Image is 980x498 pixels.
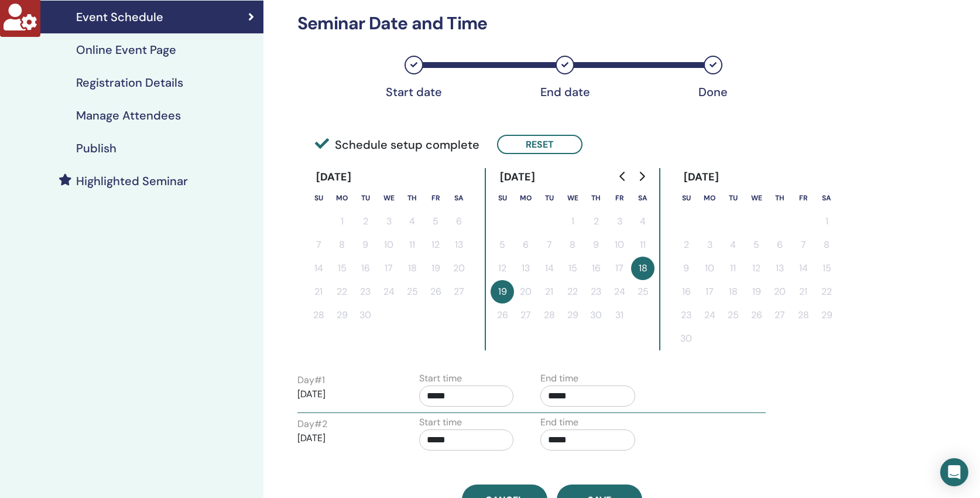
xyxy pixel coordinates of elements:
button: 2 [674,233,698,257]
button: 7 [791,233,815,257]
p: [DATE] [297,387,392,401]
button: 27 [514,303,537,327]
button: 1 [330,210,354,233]
button: Go to previous month [614,165,632,188]
button: 21 [537,280,561,303]
button: 4 [631,210,655,233]
button: 9 [674,257,698,280]
h3: Seminar Date and Time [290,13,814,34]
th: Monday [698,186,721,210]
button: 12 [745,257,768,280]
h4: Event Schedule [76,10,163,24]
button: 9 [354,233,377,257]
th: Saturday [631,186,655,210]
th: Wednesday [561,186,584,210]
button: 16 [584,257,608,280]
button: 6 [447,210,471,233]
th: Friday [608,186,631,210]
button: 6 [768,233,791,257]
button: 30 [674,327,698,350]
button: 13 [447,233,471,257]
button: 4 [721,233,745,257]
button: 3 [377,210,400,233]
label: End time [540,371,578,386]
button: 25 [400,280,424,303]
button: 9 [584,233,608,257]
button: 3 [698,233,721,257]
button: 24 [377,280,400,303]
th: Tuesday [721,186,745,210]
button: 10 [698,257,721,280]
button: 16 [674,280,698,303]
label: Day # 1 [297,373,325,387]
button: 14 [791,257,815,280]
button: 7 [537,233,561,257]
button: 28 [537,303,561,327]
button: 23 [354,280,377,303]
div: Start date [385,85,443,99]
button: 22 [561,280,584,303]
button: 11 [721,257,745,280]
button: 17 [698,280,721,303]
button: 12 [491,257,514,280]
button: 26 [424,280,447,303]
button: 29 [330,303,354,327]
button: 12 [424,233,447,257]
button: 26 [491,303,514,327]
button: 18 [721,280,745,303]
button: 23 [674,303,698,327]
button: 11 [400,233,424,257]
button: 15 [561,257,584,280]
button: 4 [400,210,424,233]
button: 10 [377,233,400,257]
button: 21 [307,280,330,303]
button: 2 [354,210,377,233]
label: Day # 2 [297,417,327,431]
button: 24 [608,280,631,303]
h4: Online Event Page [76,43,176,57]
button: 15 [815,257,838,280]
button: 18 [631,257,655,280]
th: Sunday [491,186,514,210]
button: 11 [631,233,655,257]
div: [DATE] [491,168,545,186]
button: 25 [631,280,655,303]
button: 17 [608,257,631,280]
th: Saturday [447,186,471,210]
button: 1 [815,210,838,233]
th: Tuesday [354,186,377,210]
button: 14 [307,257,330,280]
button: 27 [447,280,471,303]
button: 29 [561,303,584,327]
th: Wednesday [745,186,768,210]
button: 2 [584,210,608,233]
div: End date [536,85,594,99]
button: 6 [514,233,537,257]
button: 30 [584,303,608,327]
button: 10 [608,233,631,257]
h4: Publish [76,141,116,155]
button: 16 [354,257,377,280]
button: 23 [584,280,608,303]
button: 21 [791,280,815,303]
button: 13 [514,257,537,280]
th: Thursday [768,186,791,210]
button: 31 [608,303,631,327]
button: 24 [698,303,721,327]
div: [DATE] [674,168,729,186]
button: 22 [815,280,838,303]
div: [DATE] [307,168,361,186]
button: 8 [561,233,584,257]
button: Reset [497,135,582,154]
button: 3 [608,210,631,233]
th: Sunday [307,186,330,210]
button: 5 [745,233,768,257]
th: Thursday [400,186,424,210]
button: 19 [745,280,768,303]
h4: Manage Attendees [76,108,181,122]
button: 13 [768,257,791,280]
button: 26 [745,303,768,327]
button: 7 [307,233,330,257]
label: Start time [419,415,462,429]
th: Friday [791,186,815,210]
